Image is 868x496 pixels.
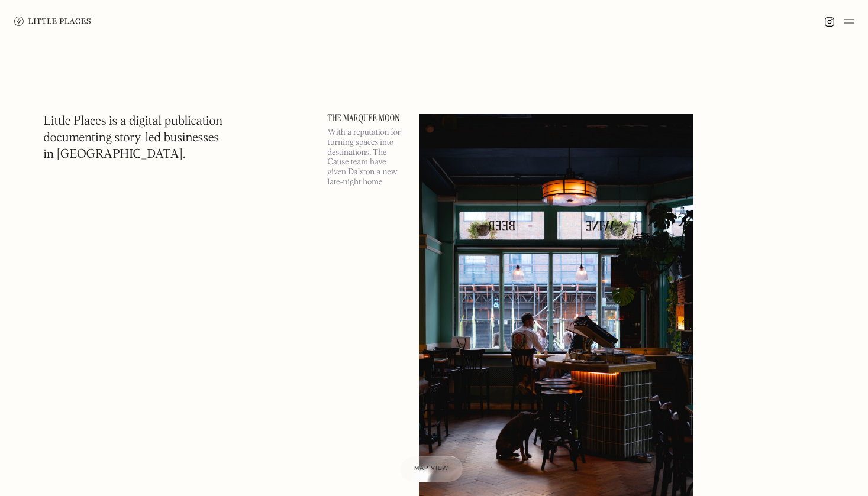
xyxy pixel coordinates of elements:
h1: Little Places is a digital publication documenting story-led businesses in [GEOGRAPHIC_DATA]. [44,114,223,163]
a: Map view [400,456,463,482]
a: The Marquee Moon [328,114,405,123]
span: Map view [414,465,448,472]
p: With a reputation for turning spaces into destinations, The Cause team have given Dalston a new l... [328,128,405,187]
